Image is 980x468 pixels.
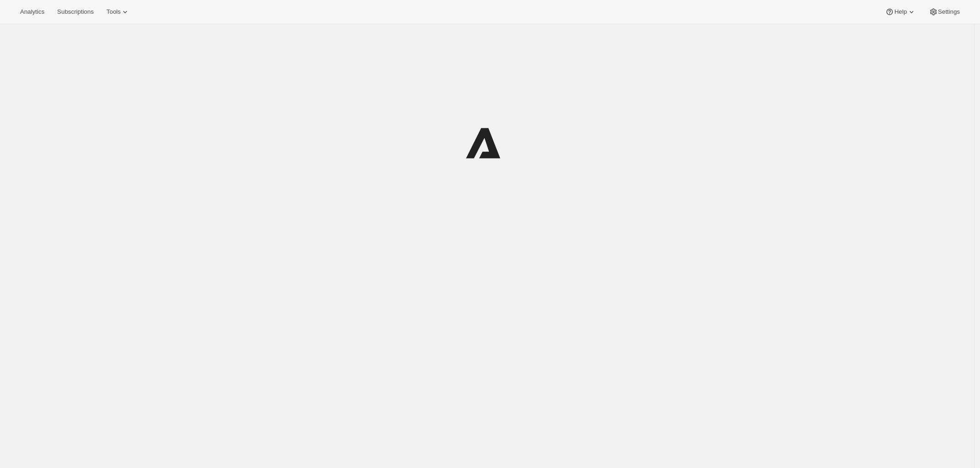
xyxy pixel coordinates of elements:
[20,8,44,16] span: Analytics
[894,8,907,16] span: Help
[57,8,94,16] span: Subscriptions
[15,5,50,18] button: Analytics
[923,5,965,18] button: Settings
[106,8,121,16] span: Tools
[52,5,99,18] button: Subscriptions
[938,8,960,16] span: Settings
[101,5,135,18] button: Tools
[880,5,921,18] button: Help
